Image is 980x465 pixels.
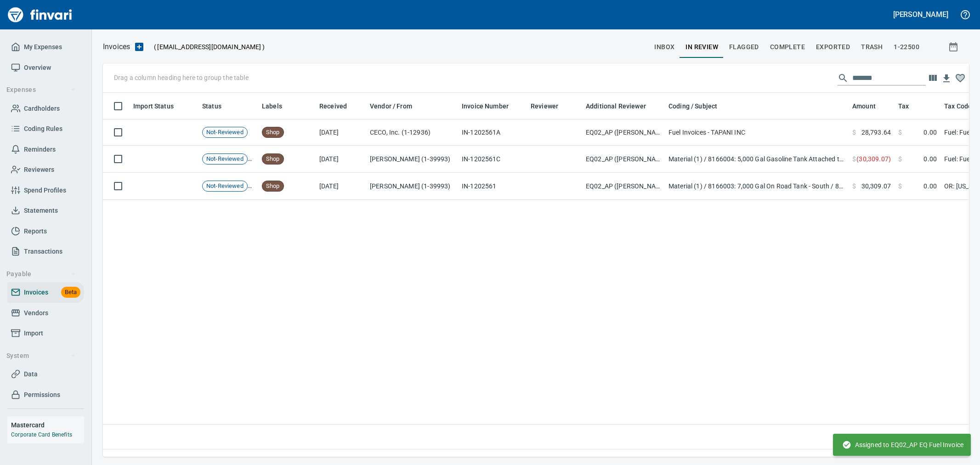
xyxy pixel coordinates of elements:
[366,119,458,146] td: CECO, Inc. (1-12936)
[24,103,60,114] span: Cardholders
[316,146,366,173] td: [DATE]
[262,155,283,164] span: Shop
[262,101,294,112] span: Labels
[7,37,84,57] a: My Expenses
[729,41,759,53] span: Flagged
[586,101,658,112] span: Additional Reviewer
[3,81,79,98] button: Expenses
[103,41,130,52] nav: breadcrumb
[923,128,937,137] span: 0.00
[366,173,458,200] td: [PERSON_NAME] (1-39993)
[923,181,937,191] span: 0.00
[582,119,665,146] td: EQ02_AP ([PERSON_NAME], [PERSON_NAME], [PERSON_NAME], [PERSON_NAME])
[6,4,74,26] img: Finvari
[852,101,888,112] span: Amount
[202,101,221,112] span: Status
[24,41,62,53] span: My Expenses
[940,72,953,85] button: Download table
[366,146,458,173] td: [PERSON_NAME] (1-39993)
[458,119,527,146] td: IN-1202561A
[7,159,84,180] a: Reviewers
[531,101,558,112] span: Reviewer
[24,246,62,257] span: Transactions
[130,41,148,52] button: Upload an Invoice
[6,350,76,362] span: System
[7,241,84,262] a: Transactions
[953,71,967,85] button: Column choices favorited. Click to reset to default
[7,385,84,405] a: Permissions
[894,41,919,53] span: 1-22500
[898,154,902,164] span: $
[665,119,849,146] td: Fuel Invoices - TAPANI INC
[531,101,570,112] span: Reviewer
[370,101,412,112] span: Vendor / From
[891,7,951,22] button: [PERSON_NAME]
[816,41,850,53] span: Exported
[861,128,891,137] span: 28,793.64
[11,431,72,438] a: Corporate Card Benefits
[248,182,260,189] span: Invoice Split
[319,101,359,112] span: Received
[893,10,948,19] h5: [PERSON_NAME]
[6,84,76,96] span: Expenses
[203,182,247,191] span: Not-Reviewed
[61,287,80,298] span: Beta
[852,128,856,137] span: $
[316,173,366,200] td: [DATE]
[114,73,249,82] p: Drag a column heading here to group the table
[458,173,527,200] td: IN-1202561
[148,42,265,51] p: ( )
[7,221,84,242] a: Reports
[685,41,718,53] span: In Review
[7,323,84,344] a: Import
[665,146,849,173] td: Material (1) / 8166004: 5,000 Gal Gasoline Tank Attached to 8166003 / 8510: Gas / -3501
[944,101,972,112] span: Tax Code
[898,128,902,137] span: $
[24,328,43,339] span: Import
[24,369,38,380] span: Data
[24,205,58,216] span: Statements
[6,268,76,280] span: Payable
[852,181,856,191] span: $
[262,101,282,112] span: Labels
[24,144,56,155] span: Reminders
[7,139,84,160] a: Reminders
[24,164,54,176] span: Reviewers
[923,154,937,164] span: 0.00
[770,41,805,53] span: Complete
[898,101,909,112] span: Tax
[582,146,665,173] td: EQ02_AP ([PERSON_NAME], [PERSON_NAME], [PERSON_NAME], [PERSON_NAME])
[458,146,527,173] td: IN-1202561C
[668,101,729,112] span: Coding / Subject
[203,155,247,164] span: Not-Reviewed
[856,154,891,164] span: ( 30,309.07 )
[262,128,283,137] span: Shop
[898,101,921,112] span: Tax
[7,303,84,323] a: Vendors
[24,62,51,74] span: Overview
[7,119,84,139] a: Coding Rules
[24,307,48,319] span: Vendors
[462,101,509,112] span: Invoice Number
[842,440,963,449] span: Assigned to EQ02_AP EQ Fuel Invoice
[24,389,60,401] span: Permissions
[582,173,665,200] td: EQ02_AP ([PERSON_NAME], [PERSON_NAME], [PERSON_NAME], [PERSON_NAME])
[7,200,84,221] a: Statements
[3,266,79,283] button: Payable
[852,101,876,112] span: Amount
[370,101,424,112] span: Vendor / From
[133,101,174,112] span: Import Status
[103,41,130,52] p: Invoices
[7,282,84,303] a: InvoicesBeta
[586,101,646,112] span: Additional Reviewer
[156,42,262,51] span: [EMAIL_ADDRESS][DOMAIN_NAME]
[24,226,47,237] span: Reports
[319,101,347,112] span: Received
[654,41,674,53] span: inbox
[262,182,283,191] span: Shop
[316,119,366,146] td: [DATE]
[7,364,84,385] a: Data
[7,98,84,119] a: Cardholders
[940,39,969,55] button: Show invoices within a particular date range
